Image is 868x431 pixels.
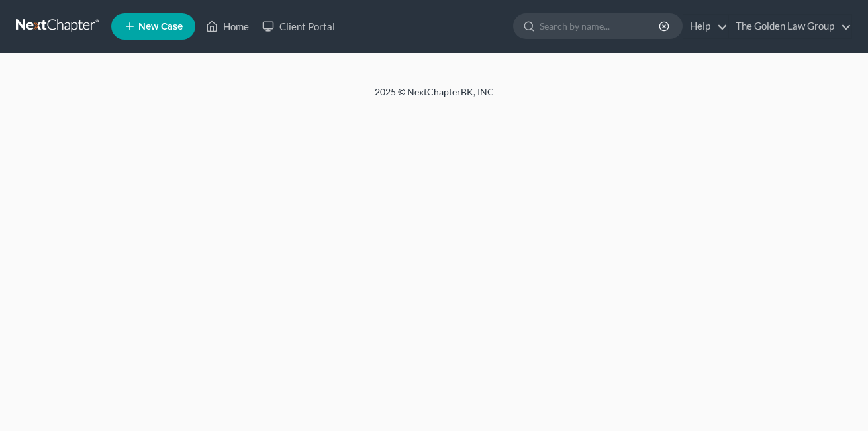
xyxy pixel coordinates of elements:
a: Client Portal [256,15,342,38]
input: Search by name... [540,14,661,38]
a: The Golden Law Group [729,15,851,38]
div: 2025 © NextChapterBK, INC [57,85,812,109]
a: Help [683,15,728,38]
a: Home [199,15,256,38]
span: New Case [138,22,183,32]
